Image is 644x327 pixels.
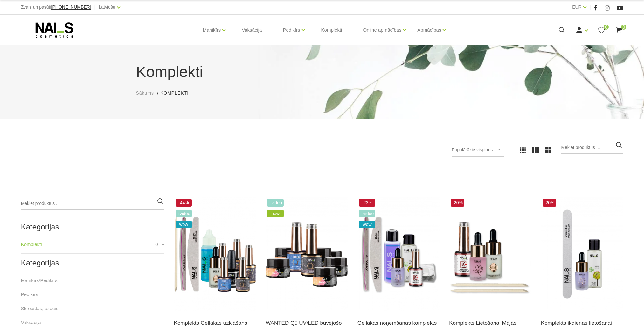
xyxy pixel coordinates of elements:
[51,5,91,10] a: [PHONE_NUMBER]
[359,210,376,217] span: +Video
[541,197,623,311] img: Komplektā ietilst: - Organic Lotion Lithi&amp;Jasmine 50 ml; - Melleņu Kutikulu eļļa 15 ml; - Woo...
[267,210,284,217] span: new
[590,3,591,11] span: |
[452,147,493,152] span: Populārākie vispirms
[572,3,582,11] a: EUR
[283,17,300,43] a: Pedikīrs
[543,199,556,207] span: -20%
[604,25,609,30] span: 0
[316,15,347,45] a: Komplekti
[155,241,158,248] span: 0
[21,223,164,231] h2: Kategorijas
[21,197,164,210] input: Meklēt produktus ...
[359,199,376,207] span: -23%
[176,221,192,228] span: wow
[561,141,623,154] input: Meklēt produktus ...
[615,26,623,34] a: 0
[237,15,267,45] a: Vaksācija
[598,26,606,34] a: 0
[417,17,441,43] a: Apmācības
[21,3,91,11] div: Zvani un pasūti
[162,241,164,248] a: +
[267,199,284,207] span: +Video
[94,3,96,11] span: |
[357,197,440,311] img: Gellakas noņemšanas komplekts ietver▪️ Līdzeklis Gellaku un citu Soak Off produktu noņemšanai (10...
[176,210,192,217] span: +Video
[203,17,221,43] a: Manikīrs
[99,3,115,11] a: Latviešu
[21,319,41,326] a: Vaksācija
[363,17,401,43] a: Online apmācības
[160,90,195,97] li: Komplekti
[359,221,376,228] span: wow
[21,277,58,284] a: Manikīrs/Pedikīrs
[21,259,164,267] h2: Kategorijas
[136,61,508,84] h1: Komplekti
[136,91,154,96] span: Sākums
[449,197,531,311] img: Komplektā ietilpst:- Keratīna līdzeklis bojātu nagu atjaunošanai, 14 ml,- Kutikulas irdinātājs ar...
[266,197,348,311] img: Wanted gelu starta komplekta ietilpst:- Quick Builder Clear HYBRID bāze UV/LED, 8 ml;- Quick Crys...
[21,305,59,312] a: Skropstas, uzacis
[451,199,464,207] span: -20%
[621,25,626,30] span: 0
[136,90,154,97] a: Sākums
[176,199,192,207] span: -44%
[51,4,91,10] span: [PHONE_NUMBER]
[174,197,256,311] img: Gellakas uzklāšanas komplektā ietilpst:Wipe Off Solutions 3in1/30mlBrilliant Bond Bezskābes praim...
[21,291,38,298] a: Pedikīrs
[21,241,42,248] a: Komplekti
